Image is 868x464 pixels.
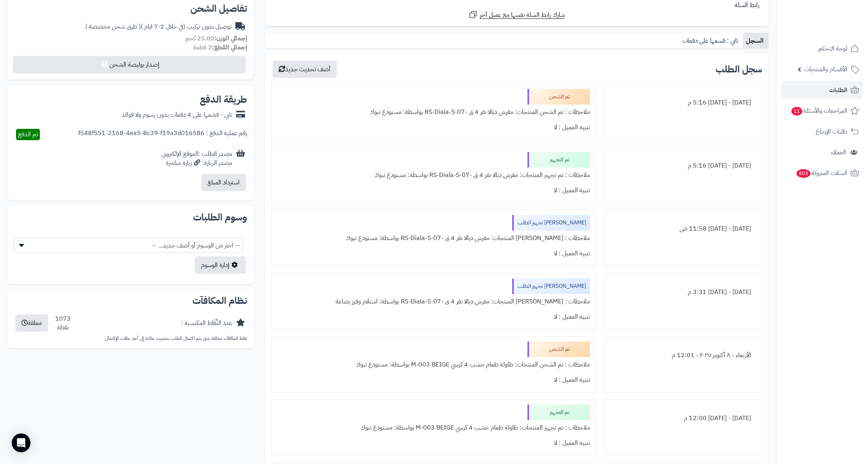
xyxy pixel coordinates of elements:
[610,411,757,426] div: [DATE] - [DATE] 12:00 م
[276,168,590,183] div: ملاحظات : تم تجهيز المنتجات: مفرش ديالا نفر 4 ق -RS-Diala-S-07 بواسطة: مستودع تبوك
[610,158,757,173] div: [DATE] - [DATE] 5:16 م
[276,357,590,372] div: ملاحظات : تم الشحن المنتجات: طاولة طعام خشب 4 كرسي M-003 BEIGE بواسطة: مستودع تبوك
[804,64,847,75] span: الأقسام والمنتجات
[14,335,247,342] p: نقاط المكافآت معلقة حتى يتم اكتمال الطلب بتحديث حالته إلى أحد حالات الإكتمال
[527,404,590,420] div: تم التجهيز
[276,231,590,246] div: ملاحظات : [PERSON_NAME] المنتجات: مفرش ديالا نفر 4 ق -RS-Diala-S-07 بواسطة: مستودع تبوك
[85,22,141,31] span: ( طرق شحن مخصصة )
[276,120,590,135] div: تنبيه العميل : لا
[276,246,590,261] div: تنبيه العميل : لا
[610,348,757,363] div: الأربعاء - ٨ أكتوبر ٢٠٢٥ - 12:01 م
[791,107,803,116] span: 11
[781,81,863,99] a: الطلبات
[512,215,590,231] div: [PERSON_NAME] تجهيز الطلب
[781,101,863,120] a: المراجعات والأسئلة11
[610,285,757,300] div: [DATE] - [DATE] 3:31 م
[829,85,847,96] span: الطلبات
[276,372,590,388] div: تنبيه العميل : لا
[781,164,863,182] a: السلات المتروكة803
[15,314,48,332] button: معلقة
[214,34,247,43] strong: إجمالي الوزن:
[743,33,768,49] a: السجل
[527,152,590,168] div: تم التجهيز
[193,43,247,52] small: 2 قطعة
[55,323,71,332] div: نقطة
[276,183,590,198] div: تنبيه العميل : لا
[161,150,232,168] div: مصدر الطلب :الموقع الإلكتروني
[201,174,246,191] button: استرداد المبلغ
[527,89,590,105] div: تم الشحن
[468,10,565,20] a: شارك رابط السلة نفسها مع عميل آخر
[122,110,232,119] div: تابي - قسّمها على 4 دفعات بدون رسوم ولا فوائد
[276,309,590,325] div: تنبيه العميل : لا
[610,221,757,237] div: [DATE] - [DATE] 11:58 ص
[796,168,847,179] span: السلات المتروكة
[14,4,247,13] h2: تفاصيل الشحن
[512,278,590,294] div: [PERSON_NAME] تجهيز الطلب
[161,159,232,168] div: مصدر الزيارة: زيارة مباشرة
[781,143,863,162] a: العملاء
[815,15,861,31] img: logo-2.png
[212,43,247,52] strong: إجمالي القطع:
[18,130,38,139] span: تم الدفع
[276,435,590,451] div: تنبيه العميل : لا
[181,319,232,328] div: عدد النِّقَاط المكتسبة :
[781,122,863,141] a: طلبات الإرجاع
[818,43,847,54] span: لوحة التحكم
[78,129,247,140] div: رقم عملية الدفع : f548f551-2168-4ea5-8c39-f19a3d016586
[831,147,846,158] span: العملاء
[276,294,590,309] div: ملاحظات : [PERSON_NAME] المنتجات: مفرش ديالا نفر 4 ق -RS-Diala-S-07 بواسطة: استلام وفرز بضاعة
[268,1,765,10] div: رابط السلة
[679,33,743,49] a: تابي : قسمها على دفعات
[276,420,590,435] div: ملاحظات : تم تجهيز المنتجات: طاولة طعام خشب 4 كرسي M-003 BEIGE بواسطة: مستودع تبوك
[781,39,863,58] a: لوحة التحكم
[14,296,247,305] h2: نظام المكافآت
[13,56,246,73] button: إصدار بوليصة الشحن
[12,433,30,452] div: Open Intercom Messenger
[480,11,565,20] span: شارك رابط السلة نفسها مع عميل آخر
[610,95,757,110] div: [DATE] - [DATE] 5:16 م
[273,61,337,78] button: أضف تحديث جديد
[14,238,243,253] span: -- اختر من الوسوم أو أضف جديد... --
[796,169,811,178] span: 803
[195,256,246,274] a: إدارة الوسوم
[14,238,243,253] span: -- اختر من الوسوم أو أضف جديد... --
[14,213,247,222] h2: وسوم الطلبات
[716,65,762,74] h3: سجل الطلب
[85,22,231,31] div: توصيل بدون تركيب (في خلال 2-7 ايام )
[55,314,71,332] div: 1073
[527,341,590,357] div: تم الشحن
[816,126,847,137] span: طلبات الإرجاع
[276,105,590,120] div: ملاحظات : تم الشحن المنتجات: مفرش ديالا نفر 4 ق -RS-Diala-S-07 بواسطة: مستودع تبوك
[200,95,247,104] h2: طريقة الدفع
[791,105,847,116] span: المراجعات والأسئلة
[185,34,247,43] small: 25.00 كجم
